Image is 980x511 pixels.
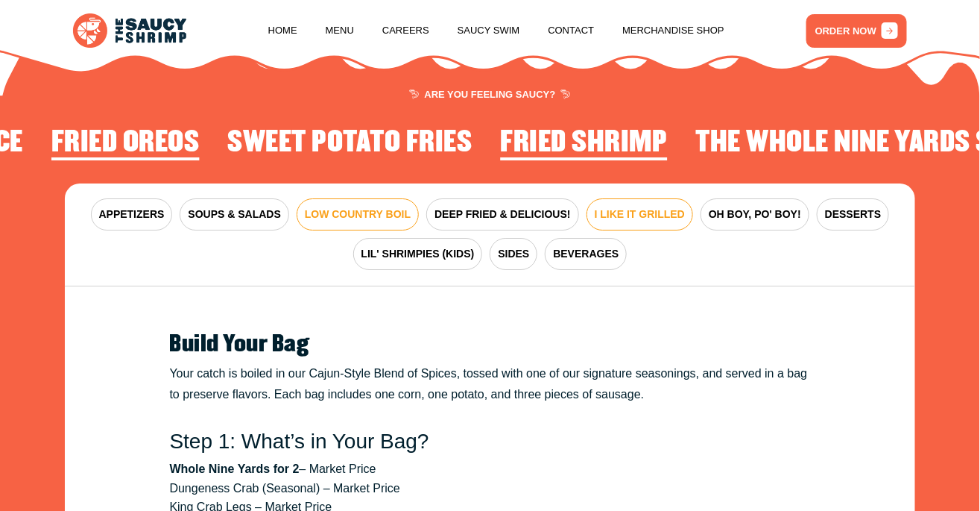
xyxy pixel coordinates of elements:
[458,2,520,59] a: Saucy Swim
[170,463,300,475] strong: Whole Nine Yards for 2
[500,126,667,158] h2: Fried Shrimp
[188,207,280,222] span: SOUPS & SALADS
[51,126,200,163] li: 3 of 4
[170,363,811,405] p: Your catch is boiled in our Cajun-Style Blend of Spices, tossed with one of our signature seasoni...
[99,207,165,222] span: APPETIZERS
[409,90,570,99] span: ARE YOU FEELING SAUCY?
[498,246,529,262] span: SIDES
[305,207,411,222] span: LOW COUNTRY BOIL
[701,198,809,231] button: OH BOY, PO' BOY!
[73,13,186,48] img: logo
[91,198,173,231] button: APPETIZERS
[326,2,354,59] a: Menu
[595,207,685,222] span: I LIKE IT GRILLED
[353,238,483,270] button: LIL' SHRIMPIES (KIDS)
[51,126,200,158] h2: Fried Oreos
[227,126,472,158] h2: Sweet Potato Fries
[545,238,627,270] button: BEVERAGES
[622,2,724,59] a: Merchandise Shop
[180,198,288,231] button: SOUPS & SALADS
[500,126,667,163] li: 1 of 4
[361,246,475,262] span: LIL' SHRIMPIES (KIDS)
[709,207,801,222] span: OH BOY, PO' BOY!
[170,460,811,479] li: – Market Price
[227,126,472,163] li: 4 of 4
[490,238,537,270] button: SIDES
[426,198,579,231] button: DEEP FRIED & DELICIOUS!
[170,332,811,357] h2: Build Your Bag
[825,207,881,222] span: DESSERTS
[806,14,907,48] a: ORDER NOW
[553,246,619,262] span: BEVERAGES
[297,198,419,231] button: LOW COUNTRY BOIL
[548,2,594,59] a: Contact
[434,207,571,222] span: DEEP FRIED & DELICIOUS!
[382,2,429,59] a: Careers
[170,479,811,498] li: Dungeness Crab (Seasonal) – Market Price
[817,198,889,231] button: DESSERTS
[170,429,811,454] h3: Step 1: What’s in Your Bag?
[268,2,297,59] a: Home
[587,198,693,231] button: I LIKE IT GRILLED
